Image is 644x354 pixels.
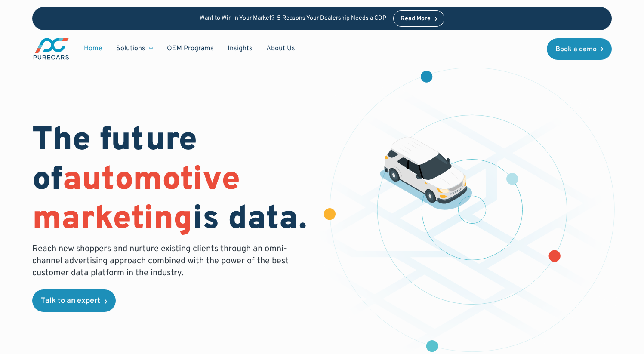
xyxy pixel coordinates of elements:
[555,46,597,53] div: Book a demo
[32,37,70,61] a: main
[41,297,100,305] div: Talk to an expert
[160,40,221,57] a: OEM Programs
[32,160,240,240] span: automotive marketing
[32,122,312,240] h1: The future of is data.
[77,40,109,57] a: Home
[32,37,70,61] img: purecars logo
[259,40,302,57] a: About Us
[221,40,259,57] a: Insights
[380,137,472,210] img: illustration of a vehicle
[393,10,445,27] a: Read More
[32,289,116,312] a: Talk to an expert
[547,38,612,60] a: Book a demo
[109,40,160,57] div: Solutions
[116,44,145,53] div: Solutions
[200,15,386,22] p: Want to Win in Your Market? 5 Reasons Your Dealership Needs a CDP
[32,243,294,279] p: Reach new shoppers and nurture existing clients through an omni-channel advertising approach comb...
[401,16,431,22] div: Read More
